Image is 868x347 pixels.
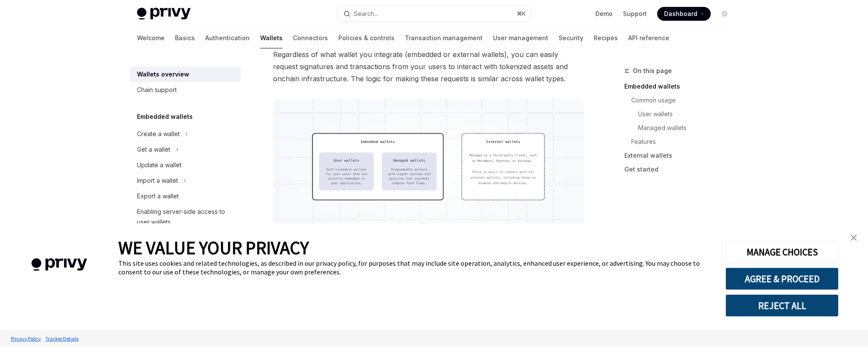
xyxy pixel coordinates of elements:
button: Get a wallet [130,142,241,157]
div: Create a wallet [137,129,180,139]
button: MANAGE CHOICES [725,241,839,263]
a: Dashboard [657,7,711,21]
a: Transaction management [405,28,483,48]
span: WE VALUE YOUR PRIVACY [118,236,309,259]
a: close banner [845,229,862,246]
img: images/walletoverview.png [273,99,585,240]
a: Managed wallets [624,121,738,135]
a: Features [624,135,738,149]
button: Import a wallet [130,173,241,188]
span: Regardless of what wallet you integrate (embedded or external wallets), you can easily request si... [273,48,585,85]
div: This site uses cookies and related technologies, as described in our privacy policy, for purposes... [118,259,712,276]
a: Recipes [594,28,618,48]
a: API reference [628,28,669,48]
button: AGREE & PROCEED [725,267,839,290]
a: Authentication [205,28,250,48]
img: light logo [137,8,191,20]
div: Update a wallet [137,160,181,170]
a: Get started [624,162,738,176]
a: Policies & controls [338,28,394,48]
span: ⌘ K [517,10,526,17]
a: User management [493,28,548,48]
button: REJECT ALL [725,294,839,317]
img: close banner [851,235,857,241]
h5: Embedded wallets [137,111,193,122]
a: Welcome [137,28,165,48]
a: Wallets [260,28,283,48]
a: Update a wallet [130,157,241,173]
div: Import a wallet [137,175,178,186]
div: Wallets overview [137,69,189,80]
div: Enabling server-side access to user wallets [137,207,235,227]
button: Toggle dark mode [718,7,731,21]
a: Tracker Details [43,331,81,346]
a: Demo [595,10,613,18]
button: Create a wallet [130,126,241,142]
a: Basics [175,28,195,48]
a: Connectors [293,28,328,48]
span: Dashboard [664,10,697,18]
div: Search... [354,9,378,19]
a: Common usage [624,93,738,107]
span: On this page [633,66,672,76]
button: Search...⌘K [337,6,531,22]
a: Support [623,10,647,18]
div: Export a wallet [137,191,179,201]
img: company logo [13,246,105,283]
a: Export a wallet [130,188,241,204]
a: User wallets [624,107,738,121]
a: Wallets overview [130,67,241,82]
a: External wallets [624,149,738,162]
a: Security [559,28,583,48]
div: Chain support [137,85,177,95]
a: Chain support [130,82,241,98]
a: Embedded wallets [624,80,738,93]
a: Enabling server-side access to user wallets [130,204,241,230]
div: Get a wallet [137,144,170,155]
a: Privacy Policy [9,331,43,346]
